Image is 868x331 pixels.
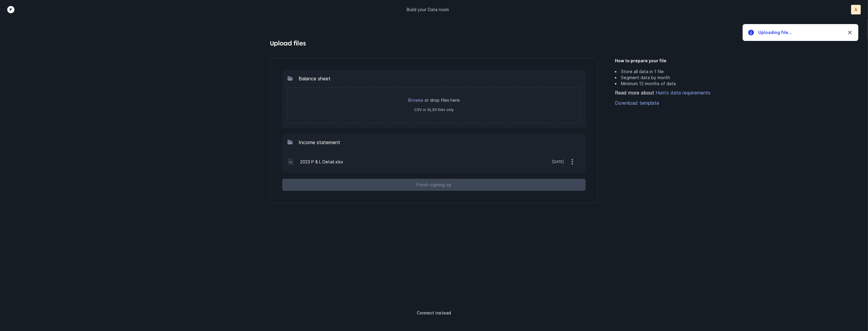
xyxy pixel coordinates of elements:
[407,7,449,13] p: Build your Data room
[615,58,796,64] h5: How to prepare your file
[855,7,857,13] p: A
[417,309,451,317] p: Connect instead
[615,75,796,81] li: Segment data by month
[408,97,423,103] a: Browse
[615,81,796,87] li: Minimum 12 months of data
[416,181,451,188] p: Finish signing up
[294,97,574,103] p: or drop files here
[654,90,711,96] a: Hum's data requirements
[282,307,586,319] button: Connect instead
[300,158,343,165] p: 2023 P & L Detail.xlsx
[299,75,331,82] p: Balance sheet
[299,139,340,146] p: Income statement
[615,69,796,75] li: Store all data in 1 file
[552,159,564,164] p: [DATE]
[414,107,454,112] label: CSV or XLSX files only
[615,89,796,96] div: Read more about
[615,99,796,107] a: Download template
[851,5,861,14] button: A
[270,39,598,48] h4: Upload files
[758,29,841,36] h5: Uploading file...
[282,179,585,191] button: Finish signing up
